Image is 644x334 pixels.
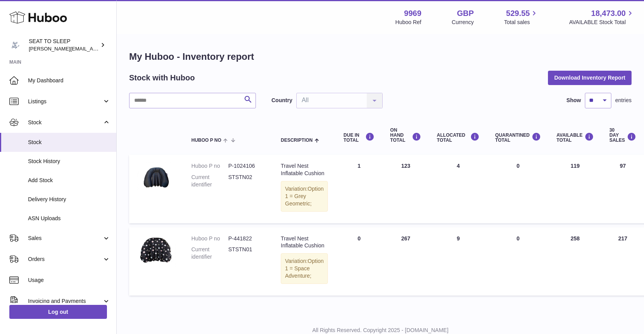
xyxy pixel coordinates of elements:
div: AVAILABLE Total [556,132,594,143]
a: Log out [9,305,107,319]
p: All Rights Reserved. Copyright 2025 - [DOMAIN_NAME] [123,327,638,334]
span: Option 1 = Space Adventure; [285,258,324,279]
span: Usage [28,277,110,284]
span: Invoicing and Payments [28,297,102,305]
label: Country [271,97,292,104]
span: 0 [516,163,520,169]
span: Add Stock [28,177,110,184]
td: 97 [602,155,644,223]
span: 0 [516,235,520,242]
img: amy@seattosleep.co.uk [9,39,21,51]
div: SEAT TO SLEEP [29,38,99,52]
span: [PERSON_NAME][EMAIL_ADDRESS][DOMAIN_NAME] [29,45,156,52]
dt: Current identifier [191,174,228,188]
span: Sales [28,235,102,242]
span: Stock History [28,158,110,165]
dt: Huboo P no [191,162,228,170]
td: 267 [382,227,429,296]
dt: Huboo P no [191,235,228,242]
dt: Current identifier [191,246,228,261]
td: 123 [382,155,429,223]
a: 529.55 Total sales [504,8,539,26]
dd: STSTN02 [228,174,265,188]
div: Variation: [281,253,328,284]
div: Travel Nest Inflatable Cushion [281,235,328,250]
span: Listings [28,98,102,105]
span: ASN Uploads [28,215,110,222]
span: My Dashboard [28,77,110,84]
div: Travel Nest Inflatable Cushion [281,162,328,177]
h2: Stock with Huboo [129,73,195,83]
div: DUE IN TOTAL [343,132,374,143]
dd: P-1024106 [228,162,265,170]
td: 258 [549,227,602,296]
span: 529.55 [506,8,530,19]
span: Delivery History [28,196,110,203]
td: 217 [602,227,644,296]
div: 30 DAY SALES [609,128,636,143]
span: Option 1 = Grey Geometric; [285,186,324,207]
span: Stock [28,139,110,146]
span: AVAILABLE Stock Total [569,19,635,26]
strong: GBP [457,8,474,19]
span: Description [281,138,313,143]
div: QUARANTINED Total [495,132,541,143]
td: 9 [429,227,487,296]
span: Stock [28,119,102,126]
span: 18,473.00 [591,8,626,19]
div: ALLOCATED Total [437,132,479,143]
div: Currency [452,19,474,26]
button: Download Inventory Report [548,71,632,85]
div: Huboo Ref [395,19,422,26]
label: Show [567,97,581,104]
span: Total sales [504,19,539,26]
span: Huboo P no [191,138,221,143]
div: Variation: [281,181,328,212]
div: ON HAND Total [390,128,421,143]
strong: 9969 [404,8,422,19]
td: 119 [549,155,602,223]
h1: My Huboo - Inventory report [129,50,632,63]
span: Orders [28,256,102,263]
dd: STSTN01 [228,246,265,261]
dd: P-441822 [228,235,265,242]
img: product image [137,235,176,267]
td: 0 [336,227,382,296]
span: entries [615,97,632,104]
td: 1 [336,155,382,223]
a: 18,473.00 AVAILABLE Stock Total [569,8,635,26]
td: 4 [429,155,487,223]
img: product image [137,162,176,193]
